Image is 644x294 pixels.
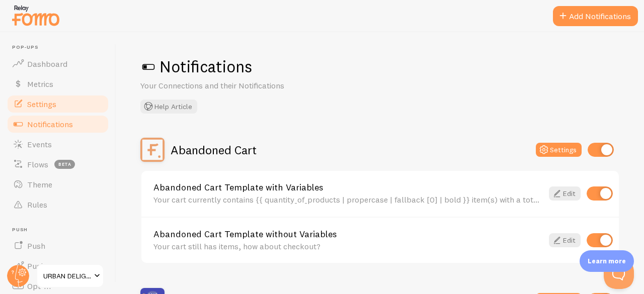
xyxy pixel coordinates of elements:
[153,230,543,239] a: Abandoned Cart Template without Variables
[12,44,110,51] span: Pop-ups
[27,99,56,109] span: Settings
[27,139,52,149] span: Events
[153,242,543,251] div: Your cart still has items, how about checkout?
[54,160,75,169] span: beta
[6,236,110,256] a: Push
[6,154,110,174] a: Flows beta
[6,174,110,194] a: Theme
[6,256,110,276] a: Push Data
[549,233,581,247] a: Edit
[27,59,67,69] span: Dashboard
[36,264,104,288] a: URBAN DELIGHT
[43,270,91,282] span: URBAN DELIGHT
[11,3,61,28] img: fomo-relay-logo-orange.svg
[6,54,110,74] a: Dashboard
[549,186,581,201] a: Edit
[536,143,582,157] button: Settings
[6,114,110,134] a: Notifications
[27,261,65,271] span: Push Data
[27,159,48,169] span: Flows
[27,79,53,89] span: Metrics
[27,200,47,210] span: Rules
[588,256,626,266] p: Learn more
[140,100,197,114] button: Help Article
[140,138,165,162] img: Abandoned Cart
[6,134,110,154] a: Events
[604,259,634,289] iframe: Help Scout Beacon - Open
[140,80,382,91] p: Your Connections and their Notifications
[6,74,110,94] a: Metrics
[580,250,634,272] div: Learn more
[171,142,257,158] h2: Abandoned Cart
[153,195,543,204] div: Your cart currently contains {{ quantity_of_products | propercase | fallback [0] | bold }} item(s...
[140,56,620,77] h1: Notifications
[27,241,45,251] span: Push
[12,227,110,233] span: Push
[6,194,110,215] a: Rules
[27,179,52,189] span: Theme
[6,94,110,114] a: Settings
[27,119,73,129] span: Notifications
[153,183,543,192] a: Abandoned Cart Template with Variables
